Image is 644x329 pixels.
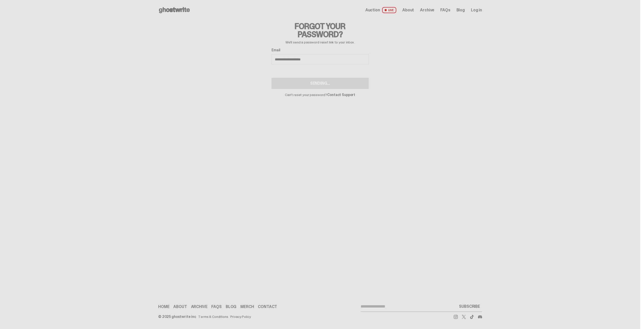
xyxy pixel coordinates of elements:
[158,305,169,309] a: Home
[365,8,380,12] span: Auction
[240,305,254,309] a: Merch
[272,93,369,97] p: Can't reset your password?
[158,315,196,318] div: © 2025 ghostwrite inc
[272,40,369,44] p: We'll send a password reset link to your inbox.
[327,92,355,97] a: Contact Support
[365,7,396,13] a: Auction LIVE
[456,8,465,12] a: Blog
[258,305,277,309] a: Contact
[211,305,221,309] a: FAQs
[272,48,369,52] label: Email
[382,7,397,13] span: LIVE
[272,22,369,38] h3: Forgot your password?
[402,8,414,12] a: About
[191,305,207,309] a: Archive
[226,305,236,309] a: Blog
[230,315,251,318] a: Privacy Policy
[457,301,482,312] button: SUBSCRIBE
[173,305,187,309] a: About
[198,315,228,318] a: Terms & Conditions
[471,8,482,12] a: Log in
[420,8,434,12] a: Archive
[440,8,450,12] a: FAQs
